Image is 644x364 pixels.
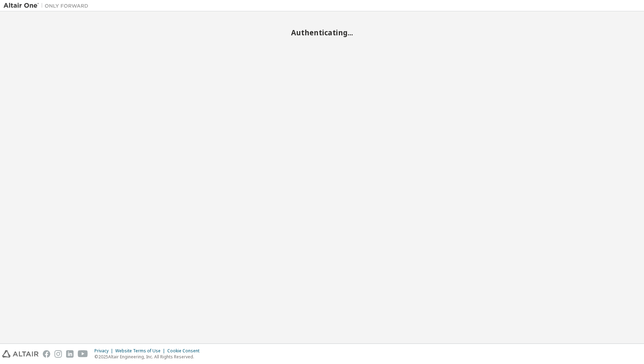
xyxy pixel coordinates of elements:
img: youtube.svg [78,350,88,358]
div: Cookie Consent [167,348,204,354]
p: © 2025 Altair Engineering, Inc. All Rights Reserved. [94,354,204,360]
img: Altair One [4,2,92,9]
img: instagram.svg [54,350,62,358]
img: facebook.svg [43,350,50,358]
img: altair_logo.svg [2,350,39,358]
h2: Authenticating... [4,28,640,37]
div: Website Terms of Use [115,348,167,354]
img: linkedin.svg [66,350,74,358]
div: Privacy [94,348,115,354]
